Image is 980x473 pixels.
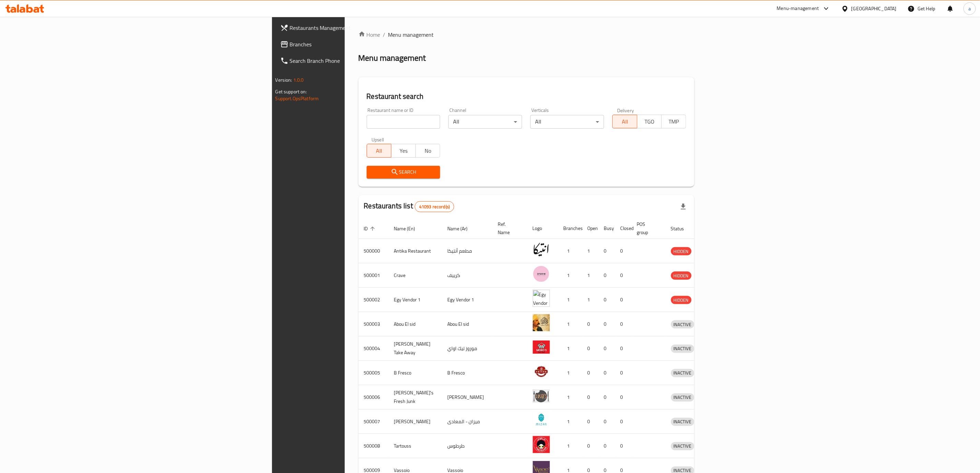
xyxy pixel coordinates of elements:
td: 1 [558,434,582,458]
td: ميزان - المعادى [442,409,493,434]
td: 1 [558,263,582,288]
td: مطعم أنتيكا [442,239,493,263]
td: 1 [558,336,582,361]
td: 1 [582,288,599,312]
span: POS group [637,220,657,236]
span: INACTIVE [671,393,694,401]
span: Name (Ar) [448,224,477,233]
span: TMP [664,117,683,127]
td: 1 [558,409,582,434]
td: 0 [615,361,631,385]
label: Upsell [371,137,384,142]
td: 0 [582,385,599,409]
span: a [968,5,971,12]
a: Restaurants Management [275,20,436,36]
td: 1 [558,312,582,336]
span: No [418,146,437,156]
div: Export file [675,198,692,215]
td: [PERSON_NAME] [442,385,493,409]
span: INACTIVE [671,345,694,353]
span: Get support on: [275,87,307,96]
span: Search [372,168,435,176]
td: Abou El sid [442,312,493,336]
th: Branches [558,218,582,239]
span: Name (En) [394,224,424,233]
a: Search Branch Phone [275,53,436,69]
input: Search for restaurant name or ID.. [367,115,440,129]
h2: Restaurants list [364,201,454,212]
label: Delivery [617,108,634,113]
div: INACTIVE [671,393,694,402]
img: Antika Restaurant [533,241,550,258]
div: INACTIVE [671,418,694,426]
td: 0 [615,409,631,434]
td: كرييف [442,263,493,288]
td: 0 [615,288,631,312]
span: INACTIVE [671,418,694,426]
td: 0 [615,312,631,336]
span: HIDDEN [671,247,692,255]
span: INACTIVE [671,442,694,450]
div: HIDDEN [671,247,692,255]
img: Tartouss [533,436,550,453]
th: Busy [599,218,615,239]
td: طرطوس [442,434,493,458]
td: 1 [558,239,582,263]
td: 0 [582,336,599,361]
h2: Restaurant search [367,91,686,102]
span: Yes [394,146,413,156]
td: موروز تيك اواي [442,336,493,361]
span: 41093 record(s) [415,204,454,210]
span: INACTIVE [671,369,694,377]
span: Status [671,224,693,233]
span: All [370,146,389,156]
td: 1 [558,288,582,312]
td: 0 [599,288,615,312]
td: 0 [599,336,615,361]
span: Branches [290,40,430,48]
span: Ref. Name [498,220,519,236]
td: 0 [582,312,599,336]
nav: breadcrumb [358,31,695,39]
a: Support.OpsPlatform [275,94,319,103]
td: 0 [615,263,631,288]
span: 1.0.0 [293,76,304,84]
div: Menu-management [777,4,819,13]
td: Egy Vendor 1 [442,288,493,312]
th: Open [582,218,599,239]
div: All [530,115,604,129]
span: Search Branch Phone [290,57,430,65]
button: All [367,144,391,158]
span: TGO [640,117,659,127]
div: [GEOGRAPHIC_DATA] [851,5,897,12]
span: INACTIVE [671,321,694,328]
th: Logo [527,218,558,239]
img: Lujo's Fresh Junk [533,387,550,404]
td: 0 [599,361,615,385]
img: Mizan - Maadi [533,412,550,429]
img: Crave [533,265,550,282]
div: All [448,115,522,129]
td: 0 [615,239,631,263]
img: B Fresco [533,363,550,380]
td: B Fresco [442,361,493,385]
span: HIDDEN [671,296,692,304]
td: 0 [599,385,615,409]
td: 0 [615,336,631,361]
td: 0 [599,239,615,263]
td: 0 [582,434,599,458]
button: No [415,144,440,158]
a: Branches [275,36,436,53]
span: Version: [275,76,292,84]
td: 1 [582,239,599,263]
td: 0 [599,409,615,434]
img: Egy Vendor 1 [533,290,550,307]
th: Closed [615,218,631,239]
button: All [612,115,637,128]
td: 0 [582,361,599,385]
div: HIDDEN [671,272,692,280]
td: 1 [558,361,582,385]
